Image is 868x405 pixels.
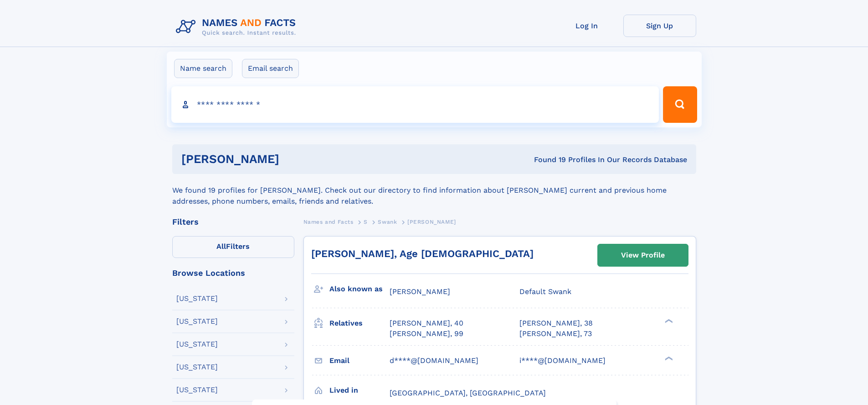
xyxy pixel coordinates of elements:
[519,329,592,339] a: [PERSON_NAME], 73
[176,363,218,371] div: [US_STATE]
[519,318,593,328] a: [PERSON_NAME], 38
[378,219,397,225] span: Swank
[390,287,450,296] span: [PERSON_NAME]
[329,383,390,398] h3: Lived in
[172,269,294,277] div: Browse Locations
[172,236,294,258] label: Filters
[181,153,407,165] h1: [PERSON_NAME]
[623,15,696,37] a: Sign Up
[176,386,218,394] div: [US_STATE]
[519,287,571,296] span: Default Swank
[303,216,354,227] a: Names and Facts
[176,318,218,325] div: [US_STATE]
[550,15,623,37] a: Log In
[176,295,218,302] div: [US_STATE]
[621,245,665,266] div: View Profile
[174,59,232,78] label: Name search
[364,219,368,225] span: S
[329,316,390,331] h3: Relatives
[329,281,390,297] h3: Also known as
[598,244,688,266] a: View Profile
[311,248,534,259] a: [PERSON_NAME], Age [DEMOGRAPHIC_DATA]
[172,15,303,39] img: Logo Names and Facts
[663,355,673,361] div: ❯
[663,318,673,324] div: ❯
[390,318,463,328] a: [PERSON_NAME], 40
[171,86,659,123] input: search input
[176,341,218,348] div: [US_STATE]
[378,216,397,227] a: Swank
[663,86,697,123] button: Search Button
[242,59,299,78] label: Email search
[390,389,546,397] span: [GEOGRAPHIC_DATA], [GEOGRAPHIC_DATA]
[406,155,687,165] div: Found 19 Profiles In Our Records Database
[172,218,294,226] div: Filters
[172,174,696,207] div: We found 19 profiles for [PERSON_NAME]. Check out our directory to find information about [PERSON...
[216,242,226,251] span: All
[329,353,390,368] h3: Email
[364,216,368,227] a: S
[390,329,463,339] a: [PERSON_NAME], 99
[407,219,456,225] span: [PERSON_NAME]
